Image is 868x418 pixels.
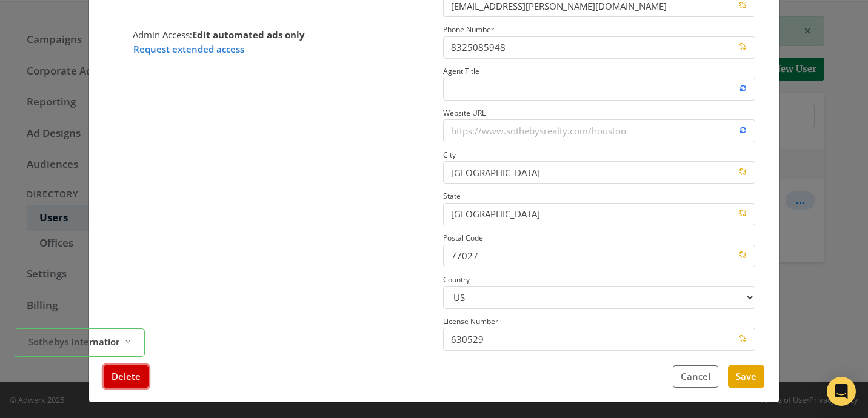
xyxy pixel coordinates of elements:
[443,24,494,35] small: Phone Number
[15,328,145,357] button: Sothebys International Realty - [PERSON_NAME]
[133,28,305,41] span: Admin Access:
[443,108,486,118] small: Website URL
[443,191,461,201] small: State
[443,233,483,243] small: Postal Code
[443,316,498,327] small: License Number
[443,245,755,267] input: Postal Code
[443,78,755,100] input: Agent Title
[443,203,755,225] input: State
[443,119,755,142] input: Website URL
[827,377,856,406] div: Open Intercom Messenger
[443,66,479,76] small: Agent Title
[28,335,119,349] span: Sothebys International Realty - [PERSON_NAME]
[443,161,755,184] input: City
[443,150,456,160] small: City
[443,274,470,285] small: Country
[728,365,764,388] button: Save
[104,365,149,388] button: Delete
[443,286,755,308] select: Country
[673,365,718,388] button: Cancel
[443,328,755,350] input: License Number
[443,36,755,59] input: Phone Number
[192,28,305,41] strong: Edit automated ads only
[133,42,245,57] button: Request extended access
